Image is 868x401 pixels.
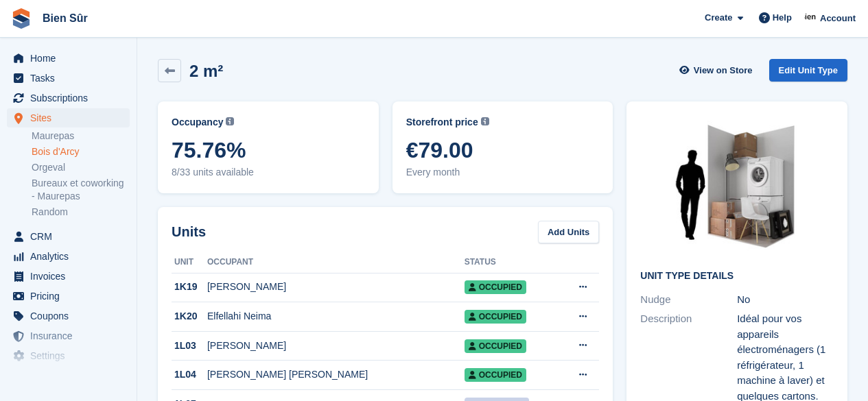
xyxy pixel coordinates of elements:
span: Coupons [30,306,113,326]
span: Capital [30,366,113,385]
span: Invoices [30,267,113,286]
a: Maurepas [32,130,130,143]
a: menu [7,366,130,385]
span: Create [705,11,732,25]
a: Random [32,206,130,219]
span: Pricing [30,287,113,306]
span: Insurance [30,326,113,345]
div: 1L03 [172,339,207,353]
span: Every month [406,165,600,180]
a: Bois d'Arcy [32,145,130,158]
span: 75.76% [172,138,365,162]
span: Account [820,12,856,25]
a: menu [7,346,130,365]
div: [PERSON_NAME] [207,280,465,294]
a: Orgeval [32,161,130,174]
span: Occupied [465,310,526,324]
div: 1K20 [172,309,207,324]
img: 20-sqft-unit.jpg [640,115,834,260]
a: menu [7,267,130,286]
a: menu [7,108,130,127]
span: 8/33 units available [172,165,365,180]
a: menu [7,69,130,88]
a: menu [7,306,130,326]
span: Occupied [465,280,526,294]
span: Sites [30,108,113,127]
div: 1L04 [172,367,207,382]
span: Occupied [465,339,526,353]
span: Storefront price [406,115,478,130]
img: Asmaa Habri [804,11,818,25]
a: View on Store [678,59,758,82]
th: Occupant [207,252,465,274]
th: Status [465,252,563,274]
span: €79.00 [406,138,600,162]
h2: 2 m² [189,62,223,80]
a: menu [7,247,130,266]
span: Tasks [30,69,113,88]
div: 1K19 [172,280,207,294]
a: menu [7,88,130,108]
span: CRM [30,227,113,246]
a: menu [7,287,130,306]
a: Add Units [538,221,599,243]
span: Occupied [465,368,526,382]
div: [PERSON_NAME] [PERSON_NAME] [207,367,465,382]
span: Analytics [30,247,113,266]
h2: Units [172,221,206,242]
span: Subscriptions [30,88,113,108]
th: Unit [172,252,207,274]
div: Nudge [640,292,737,308]
a: Edit Unit Type [769,59,847,82]
span: View on Store [694,64,753,77]
img: stora-icon-8386f47178a22dfd0bd8f6a31ec36ba5ce8667c1dd55bd0f319d3a0aa187defe.svg [11,8,32,29]
span: Occupancy [172,115,223,130]
img: icon-info-grey-7440780725fd019a000dd9b08b2336e03edf1995a4989e88bcd33f0948082b44.svg [481,117,489,125]
span: Home [30,49,113,68]
img: icon-info-grey-7440780725fd019a000dd9b08b2336e03edf1995a4989e88bcd33f0948082b44.svg [226,117,234,125]
h2: Unit Type details [640,271,834,282]
a: menu [7,227,130,246]
a: menu [7,326,130,345]
div: [PERSON_NAME] [207,339,465,353]
a: Bien Sûr [37,7,93,29]
span: Settings [30,346,113,365]
div: Elfellahi Neima [207,309,465,324]
a: Bureaux et coworking - Maurepas [32,177,130,203]
a: menu [7,49,130,68]
span: Help [773,11,792,25]
div: No [737,292,834,308]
